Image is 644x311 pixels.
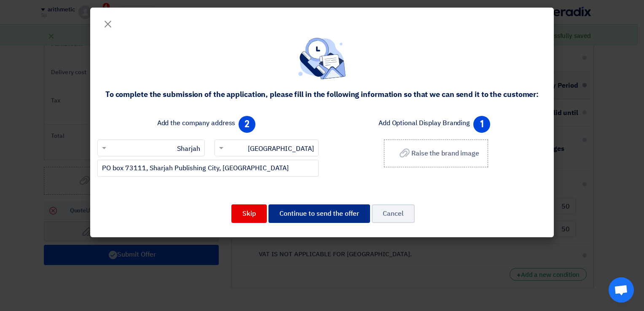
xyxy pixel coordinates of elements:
[105,89,539,99] div: To complete the submission of the application, please fill in the following information so that w...
[378,118,470,128] font: Add Optional Display Branding
[411,148,479,158] span: Raise the brand image
[372,204,415,223] button: Cancel
[298,38,346,79] img: empty_state_contact.svg
[239,116,255,133] span: 2
[96,13,120,30] button: Close
[268,204,370,223] button: Continue to send the offer
[97,160,319,177] input: Add an address
[473,116,490,133] span: 1
[231,204,267,223] button: Skip
[103,11,113,36] span: ×
[609,277,634,303] div: Open chat
[157,118,236,128] label: Add the company address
